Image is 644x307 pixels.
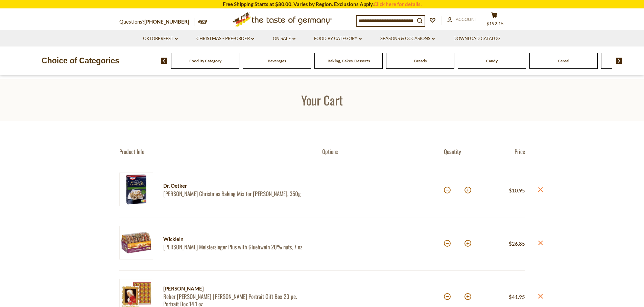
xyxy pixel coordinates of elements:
a: Candy [486,58,498,63]
div: Quantity [444,148,484,155]
img: previous arrow [161,58,167,64]
img: Wicklein Meistersinger Plus with Gluehwein 20% nuts, 7 oz [119,226,153,259]
a: [PERSON_NAME] Meistersinger Plus with Gluehwein 20% nuts, 7 oz [163,243,310,250]
span: $10.95 [509,187,525,193]
a: Beverages [268,58,286,63]
div: Product Info [119,148,322,155]
div: [PERSON_NAME] [163,284,310,293]
a: Breads [414,58,427,63]
a: Click here for details. [374,1,422,7]
a: Food By Category [314,35,362,42]
a: On Sale [273,35,295,42]
a: Download Catalog [453,35,501,42]
span: $41.95 [509,294,525,300]
a: Christmas - PRE-ORDER [196,35,254,42]
span: $26.85 [509,241,525,247]
span: $192.15 [486,21,504,26]
a: Seasons & Occasions [380,35,435,42]
h1: Your Cart [21,92,623,108]
span: Account [456,17,477,22]
a: Oktoberfest [143,35,178,42]
a: Account [447,16,477,23]
div: Wicklein [163,235,310,243]
a: Cereal [558,58,569,63]
div: Price [484,148,525,155]
a: Baking, Cakes, Desserts [328,58,370,63]
a: [PERSON_NAME] Christmas Baking Mix for [PERSON_NAME], 350g [163,190,310,197]
p: Questions? [119,18,194,26]
a: [PHONE_NUMBER] [144,19,189,25]
img: next arrow [616,58,622,64]
div: Dr. Oetker [163,182,310,190]
div: Options [322,148,444,155]
img: Dr. Oetker Christmas Baking Mix for Vanilla Kipferl, 350g [119,173,153,206]
a: Food By Category [189,58,221,63]
button: $192.15 [484,12,505,29]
